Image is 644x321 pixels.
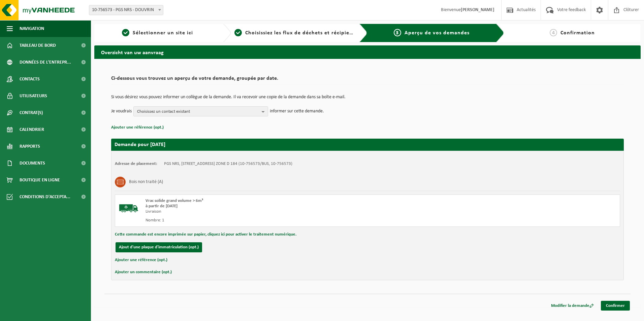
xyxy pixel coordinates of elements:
span: Choisissiez les flux de déchets et récipients [245,30,357,36]
span: Documents [20,155,45,172]
strong: à partir de [DATE] [146,204,178,208]
strong: Demande pour [DATE] [115,142,165,147]
p: Si vous désirez vous pouvez informer un collègue de la demande. Il va recevoir une copie de la de... [111,95,624,100]
strong: [PERSON_NAME] [461,7,494,12]
span: 3 [394,29,401,36]
div: Livraison [146,209,394,214]
span: 2 [234,29,242,36]
span: Tableau de bord [20,37,56,54]
span: 10-756573 - PGS NRS - DOUVRIN [89,5,163,15]
button: Choisissez un contact existant [133,106,268,116]
button: Ajout d'une plaque d'immatriculation (opt.) [116,242,202,252]
span: Contacts [20,71,40,87]
span: Vrac solide grand volume > 6m³ [146,199,203,203]
div: Nombre: 1 [146,218,394,223]
h2: Ci-dessous vous trouvez un aperçu de votre demande, groupée par date. [111,76,624,85]
p: Je voudrais [111,106,132,116]
span: Navigation [20,20,44,37]
span: 1 [122,29,129,36]
button: Ajouter un commentaire (opt.) [115,268,172,277]
span: 4 [550,29,557,36]
a: 1Sélectionner un site ici [98,29,218,37]
td: PGS NRS, [STREET_ADDRESS] ZONE D 184 (10-756573/BUS, 10-756573) [164,161,292,167]
button: Ajouter une référence (opt.) [115,256,167,264]
span: Rapports [20,138,40,155]
img: BL-SO-LV.png [119,198,139,218]
button: Ajouter une référence (opt.) [111,123,164,132]
span: Conditions d'accepta... [20,188,70,205]
h2: Overzicht van uw aanvraag [94,45,641,59]
span: Contrat(s) [20,104,43,121]
span: Utilisateurs [20,87,47,104]
span: Boutique en ligne [20,172,60,188]
button: Cette commande est encore imprimée sur papier, cliquez ici pour activer le traitement numérique. [115,230,296,239]
a: 2Choisissiez les flux de déchets et récipients [234,29,354,37]
span: 10-756573 - PGS NRS - DOUVRIN [89,5,163,15]
a: Modifier la demande [546,301,599,311]
span: Sélectionner un site ici [133,30,193,36]
span: Confirmation [560,30,595,36]
span: Données de l'entrepr... [20,54,71,71]
h3: Bois non traité (A) [129,177,163,187]
p: informer sur cette demande. [270,106,324,116]
a: Confirmer [601,301,630,311]
strong: Adresse de placement: [115,162,157,166]
span: Aperçu de vos demandes [405,30,470,36]
span: Choisissez un contact existant [137,107,259,117]
span: Calendrier [20,121,44,138]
